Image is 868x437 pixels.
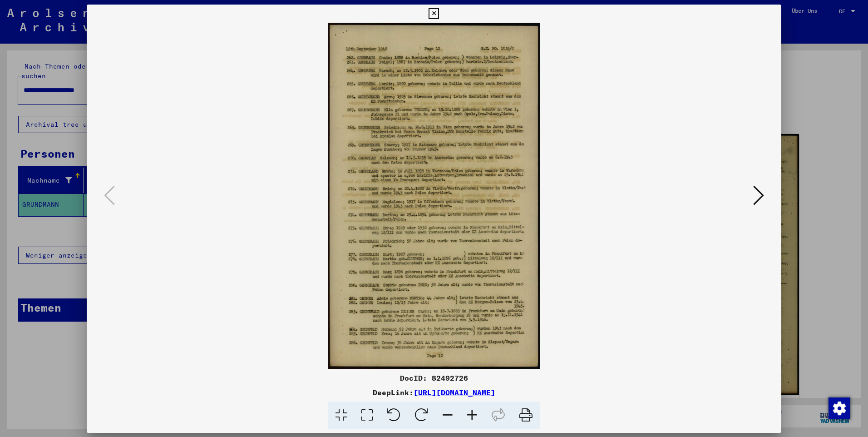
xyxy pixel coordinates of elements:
[828,397,850,419] div: Zustimmung ändern
[829,397,850,419] img: Zustimmung ändern
[87,372,781,383] div: DocID: 82492726
[414,388,495,397] a: [URL][DOMAIN_NAME]
[87,387,781,398] div: DeepLink:
[118,23,750,369] img: 001.jpg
